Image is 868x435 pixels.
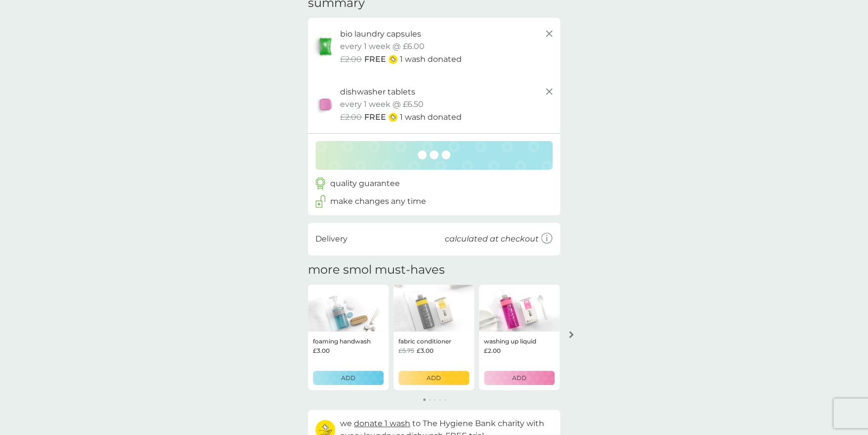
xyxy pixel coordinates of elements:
[400,53,462,66] p: 1 wash donated
[484,371,555,385] button: ADD
[330,177,400,190] p: quality guarantee
[330,195,426,208] p: make changes any time
[341,373,355,383] p: ADD
[313,346,330,355] span: £3.00
[340,28,421,41] p: bio laundry capsules
[398,371,469,385] button: ADD
[313,371,384,385] button: ADD
[484,346,501,355] span: £2.00
[340,53,362,66] span: £2.00
[484,337,536,346] p: washing up liquid
[354,419,410,428] span: donate 1 wash
[364,53,386,66] span: FREE
[340,86,415,98] p: dishwasher tablets
[340,111,362,124] span: £2.00
[398,346,414,355] span: £5.75
[340,98,424,111] p: every 1 week @ £6.50
[400,111,462,124] p: 1 wash donated
[340,40,425,53] p: every 1 week @ £6.00
[512,373,526,383] p: ADD
[427,373,441,383] p: ADD
[445,233,539,245] p: calculated at checkout
[398,337,451,346] p: fabric conditioner
[313,337,371,346] p: foaming handwash
[364,111,386,124] span: FREE
[308,263,445,277] h2: more smol must-haves
[315,233,347,245] p: Delivery
[417,346,434,355] span: £3.00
